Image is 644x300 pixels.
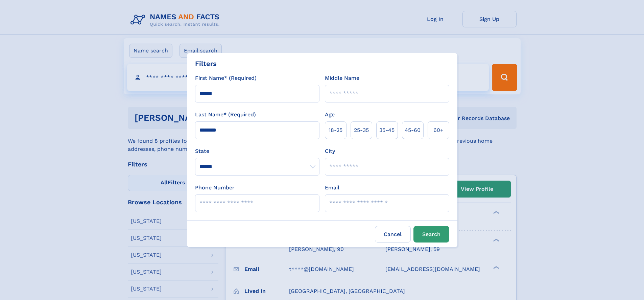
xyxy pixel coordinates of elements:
label: First Name* (Required) [195,74,257,82]
label: Cancel [375,226,411,243]
label: Email [325,184,339,192]
div: Filters [195,59,217,69]
label: City [325,147,335,155]
span: 60+ [433,126,444,134]
label: State [195,147,319,155]
label: Middle Name [325,74,359,82]
label: Last Name* (Required) [195,111,256,119]
span: 45‑60 [405,126,421,134]
span: 25‑35 [354,126,369,134]
label: Phone Number [195,184,235,192]
label: Age [325,111,335,119]
button: Search [413,226,449,243]
span: 18‑25 [329,126,342,134]
span: 35‑45 [379,126,395,134]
